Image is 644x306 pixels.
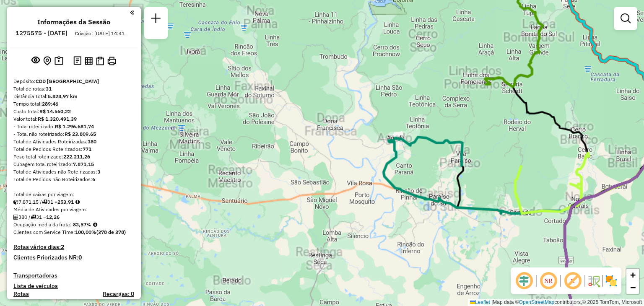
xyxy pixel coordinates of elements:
strong: 12,26 [46,214,60,220]
i: Meta Caixas/viagem: 227,95 Diferença: 25,96 [75,200,80,205]
a: Rotas [13,290,29,298]
a: Nova sessão e pesquisa [148,10,164,29]
img: Fluxo de ruas [587,274,600,288]
strong: 289:46 [42,101,58,107]
h4: Clientes Priorizados NR: [13,254,134,261]
span: Ocupação média da frota: [13,221,71,228]
div: Média de Atividades por viagem: [13,206,134,213]
button: Painel de Sugestão [53,54,65,67]
span: Clientes com Service Time: [13,229,75,235]
strong: 380 [88,138,96,145]
span: − [630,282,636,293]
h6: 1275575 - [DATE] [16,29,68,37]
strong: 2 [61,243,64,251]
i: Cubagem total roteirizado [13,200,18,205]
strong: 7.871,15 [73,161,94,167]
strong: R$ 23.809,65 [65,131,96,137]
i: Total de rotas [42,200,47,205]
a: OpenStreetMap [519,299,555,305]
strong: 222.211,26 [63,153,90,160]
span: | [491,299,493,305]
h4: Recargas: 0 [103,290,134,298]
span: Exibir rótulo [563,271,583,291]
button: Imprimir Rotas [106,55,118,67]
div: Total de Pedidos Roteirizados: [13,145,134,153]
strong: 5.828,97 km [48,93,78,99]
span: Ocultar NR [538,271,558,291]
a: Exibir filtros [617,10,634,27]
strong: 83,57% [73,221,91,228]
div: Total de rotas: [13,85,134,93]
strong: 3 [97,169,100,175]
strong: 6 [92,176,95,182]
div: Total de Pedidos não Roteirizados: [13,176,134,183]
h4: Rotas vários dias: [13,244,134,251]
strong: R$ 14.560,22 [39,108,71,114]
h4: Transportadoras [13,272,134,279]
a: Clique aqui para minimizar o painel [130,8,134,17]
strong: 253,91 [57,199,74,205]
div: - Total não roteirizado: [13,130,134,138]
strong: 100,00% [75,229,96,235]
a: Zoom out [626,281,639,294]
button: Logs desbloquear sessão [72,54,83,67]
div: Total de Atividades não Roteirizadas: [13,168,134,176]
div: 380 / 31 = [13,213,134,221]
a: Zoom in [626,269,639,281]
button: Visualizar Romaneio [94,55,106,67]
div: Total de caixas por viagem: [13,191,134,198]
div: - Total roteirizado: [13,123,134,130]
strong: 771 [83,146,91,152]
h4: Informações da Sessão [37,18,110,26]
button: Exibir sessão original [30,54,42,67]
h4: Lista de veículos [13,283,134,290]
strong: R$ 1.320.491,39 [38,116,77,122]
i: Total de rotas [31,215,36,220]
button: Centralizar mapa no depósito ou ponto de apoio [42,54,53,67]
button: Visualizar relatório de Roteirização [83,55,94,66]
div: Map data © contributors,© 2025 TomTom, Microsoft [468,299,644,306]
div: Cubagem total roteirizado: [13,161,134,168]
strong: 0 [78,254,82,261]
img: Exibir/Ocultar setores [605,274,618,288]
div: Custo total: [13,108,134,115]
div: Tempo total: [13,100,134,108]
div: Depósito: [13,78,134,85]
div: 7.871,15 / 31 = [13,198,134,206]
div: Total de Atividades Roteirizadas: [13,138,134,145]
a: Leaflet [470,299,490,305]
i: Total de Atividades [13,215,18,220]
div: Criação: [DATE] 14:41 [72,30,128,37]
strong: R$ 1.296.681,74 [55,123,94,130]
div: Distância Total: [13,93,134,100]
strong: (378 de 378) [96,229,126,235]
span: + [630,270,636,280]
strong: CDD [GEOGRAPHIC_DATA] [36,78,99,84]
em: Média calculada utilizando a maior ocupação (%Peso ou %Cubagem) de cada rota da sessão. Rotas cro... [93,222,97,227]
strong: 31 [46,86,52,92]
div: Peso total roteirizado: [13,153,134,161]
span: Ocultar deslocamento [514,271,534,291]
div: Valor total: [13,115,134,123]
